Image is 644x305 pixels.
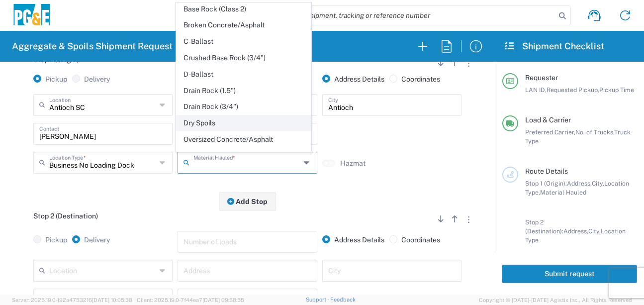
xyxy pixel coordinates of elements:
span: Preferred Carrier, [525,128,575,136]
label: Address Details [322,235,384,244]
button: Add Stop [219,192,276,210]
span: [DATE] 09:58:55 [202,297,244,303]
span: Dry Spoils [177,115,311,131]
span: Server: 2025.19.0-192a4753216 [12,297,132,303]
span: Address, [567,180,592,187]
span: Stop 1 (Origin): [525,180,567,187]
span: Address, [563,227,588,235]
a: Feedback [330,297,356,303]
span: Copyright © [DATE]-[DATE] Agistix Inc., All Rights Reserved [479,296,632,305]
span: D-Ballast [177,67,311,82]
input: Shipment, tracking or reference number [298,6,555,25]
span: Client: 2025.19.0-7f44ea7 [137,297,244,303]
span: Palletized EZ Street [177,148,311,164]
label: Address Details [322,75,384,84]
span: Material Hauled [540,189,586,196]
span: City, [588,227,601,235]
span: Route Details [525,167,568,175]
h2: Aggregate & Spoils Shipment Request [12,40,173,52]
span: Oversized Concrete/Asphalt [177,132,311,147]
span: Requested Pickup, [547,86,599,94]
h2: Shipment Checklist [504,40,604,52]
span: Drain Rock (1.5") [177,83,311,99]
span: Load & Carrier [525,116,571,124]
span: [DATE] 10:05:38 [92,297,132,303]
span: Pickup Time [599,86,634,94]
button: Submit request [502,265,637,283]
label: Coordinates [389,235,440,244]
a: Support [306,297,331,303]
span: Requester [525,74,558,82]
span: Drain Rock (3/4") [177,99,311,114]
label: Hazmat [340,159,366,168]
span: LAN ID, [525,86,547,94]
label: Coordinates [389,75,440,84]
span: City, [592,180,604,187]
span: Stop 2 (Destination) [33,212,98,220]
span: Stop 2 (Destination): [525,218,563,235]
span: No. of Trucks, [575,128,614,136]
img: pge [12,4,52,27]
span: Crushed Base Rock (3/4") [177,50,311,66]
